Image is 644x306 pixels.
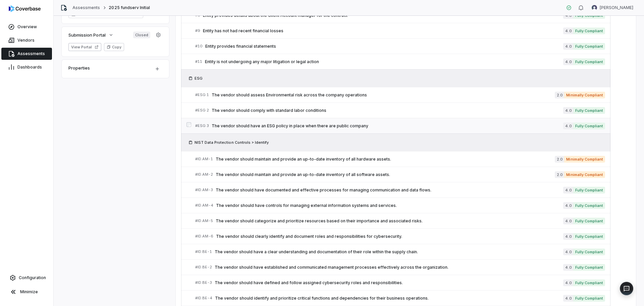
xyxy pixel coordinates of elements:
span: 4.0 [563,123,573,129]
span: # ESG 1 [195,92,209,97]
span: Entity has not had recent financial losses [203,28,563,34]
span: 4.0 [563,58,573,65]
span: [PERSON_NAME] [600,5,633,10]
a: #ID.BE-4The vendor should identify and prioritize critical functions and dependencies for their b... [195,291,605,306]
span: # 11 [195,59,202,64]
span: 4.0 [563,249,573,255]
span: Closed [133,32,150,38]
span: # ID.AM-2 [195,172,213,177]
span: Fully Compliant [573,43,605,50]
a: #ID.AM-4The vendor should have controls for managing external information systems and services.4.... [195,198,605,213]
a: Assessments [72,5,100,10]
button: Esther Barreto avatar[PERSON_NAME] [588,3,637,13]
span: # ID.BE-4 [195,296,212,301]
span: 4.0 [563,295,573,302]
span: Fully Compliant [573,218,605,224]
span: 2.0 [555,92,564,98]
span: Fully Compliant [573,58,605,65]
span: 4.0 [563,264,573,271]
a: #ESG 2The vendor should comply with standard labor conditions4.0Fully Compliant [195,103,605,118]
span: # ID.BE-3 [195,280,212,285]
a: #10Entity provides financial statements4.0Fully Compliant [195,39,605,54]
a: #ID.AM-6The vendor should clearly identify and document roles and responsibilities for cybersecur... [195,229,605,244]
span: # ID.BE-2 [195,265,212,270]
span: 4.0 [563,107,573,114]
span: # ID.AM-6 [195,234,213,239]
span: # ID.AM-3 [195,187,213,192]
span: Assessments [17,51,45,56]
span: Fully Compliant [573,123,605,129]
span: The vendor should assess Environmental risk across the company operations [212,92,555,98]
a: #ID.AM-5The vendor should categorize and prioritize resources based on their importance and assoc... [195,213,605,228]
span: # 10 [195,44,203,49]
span: The vendor should have established and communicated management processes effectively across the o... [215,265,563,270]
button: View Portal [68,43,101,51]
span: # ID.AM-5 [195,218,213,223]
span: 2.0 [555,171,564,178]
span: The vendor should have defined and follow assigned cybersecurity roles and responsibilities. [215,280,563,286]
a: Dashboards [1,61,52,73]
span: The vendor should have controls for managing external information systems and services. [216,203,563,208]
span: # ID.BE-1 [195,249,212,254]
span: Overview [17,24,37,30]
span: 4.0 [563,187,573,193]
span: The vendor should have documented and effective processes for managing communication and data flows. [216,187,563,193]
span: 4.0 [563,28,573,34]
span: Minimally Compliant [564,156,605,163]
span: 2.0 [555,156,564,163]
span: # ID.AM-4 [195,203,213,208]
a: #11Entity is not undergoing any major litigation or legal action4.0Fully Compliant [195,54,605,69]
span: The vendor should have an ESG policy in place when there are public company [212,123,563,129]
button: Submission Portal [66,29,116,41]
span: ESG [195,76,203,81]
button: Copy [104,43,124,51]
a: #ESG 1The vendor should assess Environmental risk across the company operations2.0Minimally Compl... [195,87,605,102]
a: #ESG 3The vendor should have an ESG policy in place when there are public company4.0Fully Compliant [195,118,605,133]
img: logo-D7KZi-bG.svg [9,5,41,12]
span: The vendor should clearly identify and document roles and responsibilities for cybersecurity. [216,234,563,239]
span: Fully Compliant [573,107,605,114]
span: # ESG 3 [195,123,209,128]
span: Fully Compliant [573,264,605,271]
a: #ID.BE-2The vendor should have established and communicated management processes effectively acro... [195,260,605,275]
span: 4.0 [563,43,573,50]
span: Fully Compliant [573,187,605,193]
span: Configuration [19,275,46,280]
span: Entity provides financial statements [205,44,563,49]
span: Submission Portal [68,32,106,38]
span: Fully Compliant [573,202,605,209]
a: #ID.AM-1The vendor should maintain and provide an up-to-date inventory of all hardware assets.2.0... [195,151,605,167]
span: Fully Compliant [573,295,605,302]
span: NIST Data Protection Controls > Identify [195,140,269,145]
span: The vendor should identify and prioritize critical functions and dependencies for their business ... [215,296,563,301]
span: 4.0 [563,233,573,240]
span: The vendor should maintain and provide an up-to-date inventory of all hardware assets. [216,157,555,162]
span: # 9 [195,28,200,33]
span: The vendor should comply with standard labor conditions [212,108,563,113]
span: Minimize [20,289,38,295]
a: #ID.BE-3The vendor should have defined and follow assigned cybersecurity roles and responsibiliti... [195,275,605,290]
span: # ID.AM-1 [195,157,213,162]
img: Esther Barreto avatar [592,5,597,10]
button: Minimize [3,285,51,299]
span: Dashboards [17,64,42,70]
span: Minimally Compliant [564,92,605,98]
span: Fully Compliant [573,279,605,286]
a: Assessments [1,48,52,60]
span: Vendors [17,38,35,43]
a: Overview [1,21,52,33]
span: 4.0 [563,218,573,224]
span: 4.0 [563,279,573,286]
span: 2025 fundserv Initial [109,5,150,10]
span: Entity is not undergoing any major litigation or legal action [205,59,563,64]
span: The vendor should categorize and prioritize resources based on their importance and associated ri... [216,218,563,224]
a: #ID.AM-3The vendor should have documented and effective processes for managing communication and ... [195,182,605,198]
a: #9Entity has not had recent financial losses4.0Fully Compliant [195,23,605,38]
span: Fully Compliant [573,233,605,240]
a: #ID.BE-1The vendor should have a clear understanding and documentation of their role within the s... [195,244,605,259]
span: # ESG 2 [195,108,209,113]
a: Configuration [3,272,51,284]
a: #ID.AM-2The vendor should maintain and provide an up-to-date inventory of all software assets.2.0... [195,167,605,182]
a: Vendors [1,34,52,46]
span: Minimally Compliant [564,171,605,178]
